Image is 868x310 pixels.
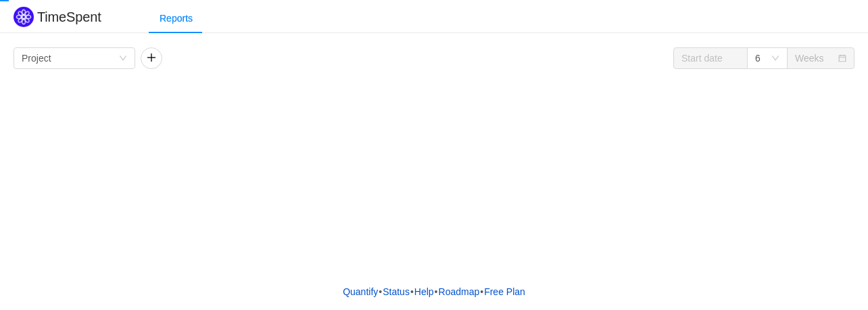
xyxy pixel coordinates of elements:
[410,286,414,297] span: •
[149,3,203,34] div: Reports
[755,48,761,68] div: 6
[119,54,127,64] i: icon: down
[438,282,481,302] a: Roadmap
[795,48,824,68] div: Weeks
[771,54,779,64] i: icon: down
[22,48,51,68] div: Project
[673,47,748,69] input: Start date
[379,286,382,297] span: •
[838,54,846,64] i: icon: calendar
[342,282,379,302] a: Quantify
[37,9,101,24] h2: TimeSpent
[141,47,162,69] button: icon: plus
[435,286,438,297] span: •
[414,282,435,302] a: Help
[382,282,410,302] a: Status
[14,7,34,27] img: Quantify logo
[480,286,483,297] span: •
[483,282,526,302] button: Free Plan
